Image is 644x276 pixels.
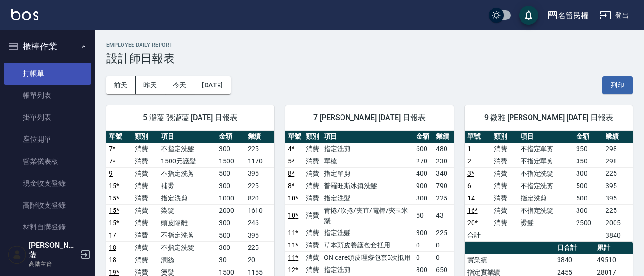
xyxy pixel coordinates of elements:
a: 打帳單 [4,63,91,85]
td: 不指定洗髮 [159,241,217,254]
td: 300 [574,204,603,217]
td: 指定洗剪 [322,264,414,276]
td: 300 [217,180,246,192]
th: 累計 [595,242,633,254]
td: 消費 [303,167,322,180]
td: 合計 [465,229,492,241]
td: 395 [603,180,633,192]
td: 395 [246,167,275,180]
td: 300 [217,217,246,229]
a: 6 [467,182,471,190]
td: 不指定洗髮 [518,204,574,217]
td: 指定洗髮 [322,192,414,204]
td: 消費 [303,155,322,167]
a: 18 [109,244,116,251]
td: 300 [414,227,434,239]
button: 列印 [602,76,633,94]
th: 類別 [133,131,159,143]
a: 17 [109,231,116,239]
td: 43 [434,204,454,227]
td: 500 [217,167,246,180]
td: 不指定洗剪 [159,167,217,180]
td: 298 [603,155,633,167]
td: 400 [414,167,434,180]
p: 高階主管 [29,260,77,268]
td: 0 [414,251,434,264]
td: 草本頭皮養護包套抵用 [322,239,414,251]
th: 業績 [246,131,275,143]
button: 登出 [596,7,633,24]
td: 395 [603,192,633,204]
h3: 設計師日報表 [106,52,633,65]
a: 座位開單 [4,128,91,150]
td: 指定單剪 [322,167,414,180]
th: 單號 [106,131,133,143]
td: 30 [217,254,246,266]
button: save [519,6,538,25]
td: 300 [217,143,246,155]
td: 不指定洗髮 [518,167,574,180]
td: 350 [574,155,603,167]
td: 3840 [555,254,595,266]
td: 消費 [133,254,159,266]
td: 指定洗剪 [159,192,217,204]
td: 900 [414,180,434,192]
a: 營業儀表板 [4,151,91,172]
td: 消費 [492,143,518,155]
td: 1000 [217,192,246,204]
a: 9 [109,170,113,177]
h5: [PERSON_NAME]蓤 [29,241,77,260]
td: 225 [603,167,633,180]
td: 225 [434,227,454,239]
td: 0 [414,239,434,251]
td: 消費 [133,143,159,155]
td: 20 [246,254,275,266]
th: 業績 [434,131,454,143]
td: 820 [246,192,275,204]
th: 金額 [414,131,434,143]
td: 消費 [492,217,518,229]
td: 消費 [133,167,159,180]
td: 300 [217,241,246,254]
td: 指定洗髮 [322,227,414,239]
td: 消費 [492,180,518,192]
td: 3840 [603,229,633,241]
td: 1610 [246,204,275,217]
th: 金額 [217,131,246,143]
td: 消費 [133,155,159,167]
button: 櫃檯作業 [4,34,91,59]
td: 消費 [303,192,322,204]
td: 消費 [303,264,322,276]
td: 0 [434,251,454,264]
a: 現金收支登錄 [4,172,91,194]
td: 225 [434,192,454,204]
img: Logo [11,9,38,20]
td: 不指定洗髮 [159,143,217,155]
span: 9 微雅 [PERSON_NAME] [DATE] 日報表 [476,113,621,123]
td: 270 [414,155,434,167]
td: 消費 [492,167,518,180]
span: 5 瀞蓤 張瀞蓤 [DATE] 日報表 [118,113,263,123]
td: 800 [414,264,434,276]
td: 300 [574,167,603,180]
td: 395 [246,229,275,241]
td: 49510 [595,254,633,266]
td: 消費 [133,229,159,241]
th: 日合計 [555,242,595,254]
td: 480 [434,143,454,155]
a: 材料自購登錄 [4,216,91,238]
th: 項目 [322,131,414,143]
td: 補燙 [159,180,217,192]
td: 指定洗剪 [518,192,574,204]
td: 消費 [133,192,159,204]
td: 225 [246,143,275,155]
td: 不指定洗剪 [518,180,574,192]
td: 消費 [133,217,159,229]
th: 項目 [159,131,217,143]
button: [DATE] [194,76,230,94]
td: 225 [246,241,275,254]
td: 染髮 [159,204,217,217]
td: 不指定洗剪 [159,229,217,241]
td: 225 [603,204,633,217]
td: 650 [434,264,454,276]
